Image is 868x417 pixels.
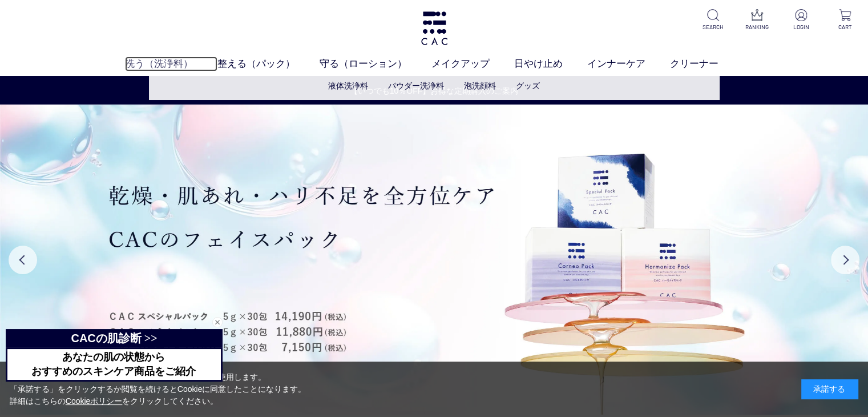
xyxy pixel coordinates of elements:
div: 当サイトでは、お客様へのサービス向上のためにCookieを使用します。 「承諾する」をクリックするか閲覧を続けるとCookieに同意したことになります。 詳細はこちらの をクリックしてください。 [10,371,306,407]
a: RANKING [743,9,771,31]
a: 整える（パック） [217,57,320,71]
p: CART [831,23,859,31]
a: 日やけ止め [514,57,587,71]
a: クリーナー [670,57,743,71]
a: パウダー洗浄料 [388,81,444,90]
a: 液体洗浄料 [328,81,368,90]
p: RANKING [743,23,771,31]
a: インナーケア [587,57,670,71]
a: グッズ [516,81,540,90]
button: Next [831,246,859,274]
a: CART [831,9,859,31]
a: LOGIN [787,9,815,31]
button: Previous [9,246,37,274]
a: 泡洗顔料 [464,81,496,90]
a: メイクアップ [431,57,514,71]
a: Cookieポリシー [66,396,123,406]
p: LOGIN [787,23,815,31]
a: 【いつでも10％OFF】お得な定期購入のご案内 [1,85,867,97]
img: logo [419,11,449,45]
a: 守る（ローション） [320,57,431,71]
div: 承諾する [801,379,858,399]
p: SEARCH [699,23,727,31]
a: SEARCH [699,9,727,31]
a: 洗う（洗浄料） [125,57,217,71]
